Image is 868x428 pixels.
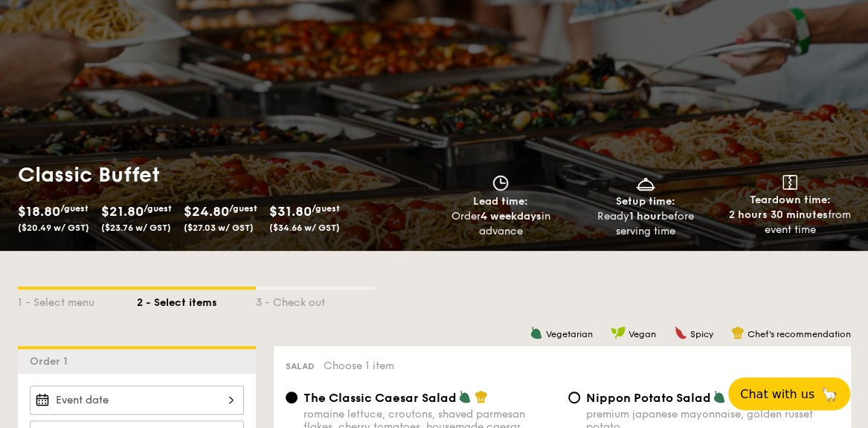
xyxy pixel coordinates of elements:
span: ($27.03 w/ GST) [184,223,254,233]
span: /guest [229,203,257,214]
img: icon-vegan.f8ff3823.svg [611,326,626,339]
img: icon-vegetarian.fe4039eb.svg [530,326,543,339]
img: icon-vegetarian.fe4039eb.svg [458,390,472,403]
strong: 1 hour [629,210,661,223]
div: Ready before serving time [579,209,712,239]
span: Teardown time: [750,194,831,206]
div: 3 - Check out [256,290,375,310]
img: icon-teardown.65201eee.svg [782,175,797,190]
h1: Classic Buffet [18,162,428,188]
span: Chat with us [740,387,814,401]
img: icon-spicy.37a8142b.svg [674,326,687,339]
span: /guest [144,203,172,214]
input: Event date [30,386,244,415]
strong: 2 hours 30 minutes [729,208,828,221]
img: icon-vegetarian.fe4039eb.svg [713,390,726,403]
span: Choose 1 item [324,360,394,372]
span: /guest [60,203,89,214]
img: icon-clock.2db775ea.svg [489,175,512,191]
span: ($20.49 w/ GST) [18,223,89,233]
div: 2 - Select items [137,290,256,310]
div: 1 - Select menu [18,290,137,310]
span: Vegetarian [546,329,593,339]
button: Chat with us🦙 [728,377,850,410]
span: ($34.66 w/ GST) [269,223,340,233]
strong: 4 weekdays [480,210,541,223]
span: Spicy [690,329,713,339]
span: $31.80 [269,203,312,220]
span: ($23.76 w/ GST) [101,223,171,233]
span: Nippon Potato Salad [586,391,711,405]
span: 🦙 [820,386,838,403]
div: from event time [724,208,857,237]
span: $18.80 [18,203,60,220]
span: The Classic Caesar Salad [303,391,457,405]
span: Order 1 [30,355,74,368]
img: icon-chef-hat.a58ddaea.svg [731,326,745,339]
input: The Classic Caesar Saladromaine lettuce, croutons, shaved parmesan flakes, cherry tomatoes, house... [286,392,298,403]
div: Order in advance [434,209,568,239]
span: $24.80 [184,203,229,220]
input: Nippon Potato Saladpremium japanese mayonnaise, golden russet potato [568,392,580,403]
span: $21.80 [101,203,144,220]
img: icon-chef-hat.a58ddaea.svg [475,390,488,403]
img: icon-dish.430c3a2e.svg [634,175,657,191]
span: /guest [312,203,340,214]
span: Salad [286,361,315,371]
span: Vegan [629,329,656,339]
span: Chef's recommendation [748,329,851,339]
span: Setup time: [616,195,675,208]
span: Lead time: [473,195,528,208]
